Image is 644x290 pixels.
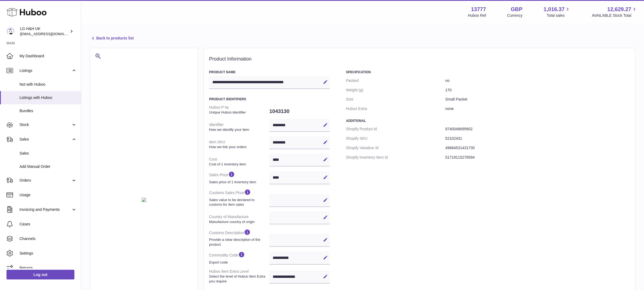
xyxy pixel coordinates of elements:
[445,153,630,162] dd: 51719115276594
[209,97,330,101] h3: Product Identifiers
[209,260,268,265] strong: Export code
[544,6,571,18] a: 1,016.37 Total sales
[547,13,571,18] span: Total sales
[445,124,630,134] dd: 9740048695602
[19,265,77,271] span: Returns
[209,110,268,115] strong: Unique Huboo identifier
[19,82,77,87] span: Not with Huboo
[346,124,445,134] dt: Shopify Product Id
[209,155,269,169] dt: Cost
[19,95,77,100] span: Listings with Huboo
[209,237,268,247] strong: Provide a clear description of the product
[346,70,630,74] h3: Specification
[20,32,80,36] span: [EMAIL_ADDRESS][DOMAIN_NAME]
[19,108,77,114] span: Bundles
[346,153,445,162] dt: Shopify Inventory Item Id
[209,212,269,226] dt: Country of Manufacture
[209,180,268,185] strong: Sales price of 1 inventory item
[19,207,71,212] span: Invoicing and Payments
[511,6,522,13] strong: GBP
[445,76,630,85] dd: no
[445,95,630,104] dd: Small Packet
[209,70,330,74] h3: Product Name
[19,222,77,227] span: Cases
[471,6,486,13] strong: 13777
[209,162,268,167] strong: Cost of 1 inventory item
[544,6,565,13] span: 1,016.37
[19,68,71,73] span: Listings
[19,54,77,59] span: My Dashboard
[592,6,638,18] a: 12,629.27 AVAILABLE Stock Total
[142,198,146,202] img: bf9e72b7-c214-4215-8f6c-75126683bfb8
[6,270,74,279] a: Log out
[19,151,77,156] span: Sales
[19,251,77,256] span: Settings
[90,35,134,42] a: Back to products list
[269,106,330,117] dd: 1043130
[209,145,268,149] strong: How we link your orders
[445,134,630,143] dd: 52102431
[445,104,630,114] dd: none
[209,127,268,132] strong: How we identify your item
[445,85,630,95] dd: 170
[346,104,445,114] dt: Huboo Extra
[346,95,445,104] dt: Size
[19,178,71,183] span: Orders
[445,143,630,153] dd: 49664531431730
[209,137,269,151] dt: Item SKU
[592,13,638,18] span: AVAILABLE Stock Total
[209,120,269,134] dt: Identifier
[19,236,77,241] span: Channels
[346,85,445,95] dt: Weight (g)
[209,249,269,267] dt: Commodity Code
[209,56,630,62] h2: Product Information
[19,122,71,127] span: Stock
[20,26,69,36] div: LG H&H UK
[346,134,445,143] dt: Shopify SKU
[19,137,71,142] span: Sales
[507,13,523,18] div: Currency
[209,169,269,186] dt: Sales Price
[209,226,269,249] dt: Customs Description
[209,274,268,284] strong: Select the level of Huboo Item Extra you require
[209,103,269,117] dt: Huboo P №
[209,267,269,286] dt: Huboo Item Extra Level
[19,164,77,169] span: Add Manual Order
[209,219,268,224] strong: Manufacture country of origin
[346,119,630,123] h3: Additional
[209,198,268,207] strong: Sales value to be declared to customs for item sales
[607,6,631,13] span: 12,629.27
[346,76,445,85] dt: Packed
[346,143,445,153] dt: Shopify Variation Id
[468,13,486,18] div: Huboo Ref
[209,186,269,209] dt: Customs Sales Price
[6,27,15,35] img: veechen@lghnh.co.uk
[19,192,77,198] span: Usage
